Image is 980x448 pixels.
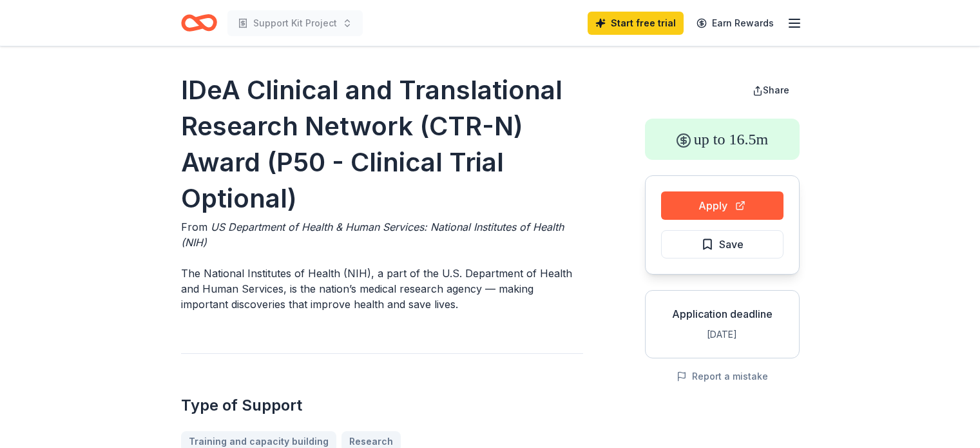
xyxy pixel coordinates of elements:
[181,219,583,250] div: From
[656,306,789,322] div: Application deadline
[661,191,783,220] button: Apply
[689,12,782,35] a: Earn Rewards
[763,84,789,95] span: Share
[181,72,583,217] h1: IDeA Clinical and Translational Research Network (CTR-N) Award (P50 - Clinical Trial Optional)
[742,77,800,103] button: Share
[661,230,783,258] button: Save
[181,266,583,312] p: The National Institutes of Health (NIH), a part of the U.S. Department of Health and Human Servic...
[227,10,363,36] button: Support Kit Project
[181,395,583,416] h2: Type of Support
[645,119,800,160] div: up to 16.5m
[656,327,789,342] div: [DATE]
[181,220,564,249] span: US Department of Health & Human Services: National Institutes of Health (NIH)
[588,12,684,35] a: Start free trial
[719,236,744,253] span: Save
[677,369,768,384] button: Report a mistake
[253,15,337,31] span: Support Kit Project
[181,8,217,38] a: Home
